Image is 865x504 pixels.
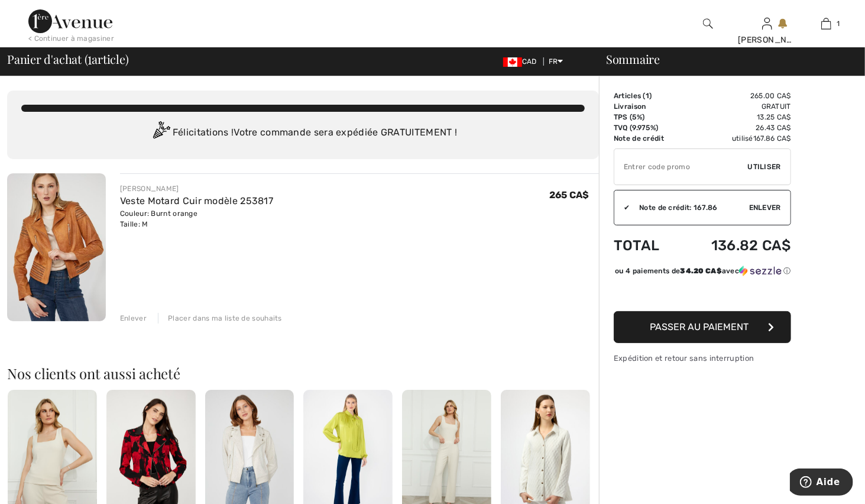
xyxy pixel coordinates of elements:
span: Panier d'achat ( article) [7,53,129,65]
td: utilisé [682,133,791,144]
div: Enlever [120,313,147,324]
div: ou 4 paiements de avec [615,266,791,276]
img: Mes infos [762,17,772,31]
td: 136.82 CA$ [682,225,791,266]
img: Canadian Dollar [503,57,522,67]
td: Total [614,225,682,266]
span: FR [549,57,563,66]
img: Congratulation2.svg [149,121,173,145]
span: 34.20 CA$ [680,267,722,275]
td: 13.25 CA$ [682,112,791,122]
iframe: PayPal-paypal [614,280,791,307]
div: Sommaire [592,53,858,65]
div: Expédition et retour sans interruption [614,353,791,364]
div: < Continuer à magasiner [28,33,114,44]
img: recherche [703,17,713,31]
span: 1 [837,18,840,29]
img: Mon panier [821,17,831,31]
a: Se connecter [762,18,772,29]
td: Gratuit [682,101,791,112]
td: Livraison [614,101,682,112]
button: Passer au paiement [614,311,791,343]
td: Note de crédit [614,133,682,144]
div: ou 4 paiements de34.20 CA$avecSezzle Cliquez pour en savoir plus sur Sezzle [614,266,791,280]
span: Utiliser [748,161,781,172]
td: Articles ( ) [614,91,682,101]
span: CAD [503,57,542,66]
h2: Nos clients ont aussi acheté [7,366,599,380]
span: 167.86 CA$ [753,134,791,143]
span: 1 [646,92,649,100]
td: TVQ (9.975%) [614,122,682,133]
div: [PERSON_NAME] [120,183,273,194]
input: Code promo [614,149,748,185]
a: 1 [797,17,855,31]
td: 26.43 CA$ [682,122,791,133]
div: Couleur: Burnt orange Taille: M [120,208,273,230]
span: Enlever [749,202,781,213]
div: ✔ [614,202,630,213]
iframe: Ouvre un widget dans lequel vous pouvez trouver plus d’informations [790,469,853,498]
div: Félicitations ! Votre commande sera expédiée GRATUITEMENT ! [21,121,585,145]
a: Veste Motard Cuir modèle 253817 [120,195,273,206]
span: 1 [88,50,92,66]
div: Placer dans ma liste de souhaits [158,313,282,324]
td: TPS (5%) [614,112,682,122]
span: Passer au paiement [650,321,749,332]
img: 1ère Avenue [28,9,112,33]
span: 265 CA$ [549,189,589,201]
div: Note de crédit: 167.86 [630,202,749,213]
td: 265.00 CA$ [682,91,791,101]
img: Sezzle [739,266,782,276]
div: [PERSON_NAME] [738,34,796,46]
img: Veste Motard Cuir modèle 253817 [7,173,106,321]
